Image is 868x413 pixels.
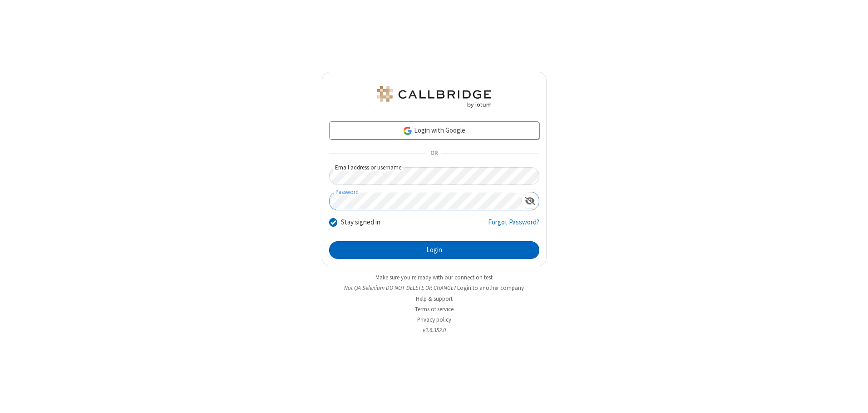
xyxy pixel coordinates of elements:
img: QA Selenium DO NOT DELETE OR CHANGE [375,86,493,108]
button: Login [329,241,539,259]
a: Forgot Password? [488,217,539,234]
a: Help & support [416,295,453,303]
a: Login with Google [329,121,539,139]
div: Show password [521,192,539,209]
input: Password [330,192,521,210]
a: Make sure you're ready with our connection test [375,274,493,281]
li: v2.6.352.0 [322,326,547,334]
img: google-icon.png [403,126,413,136]
label: Stay signed in [341,217,380,228]
span: OR [427,147,441,160]
input: Email address or username [329,167,539,185]
a: Privacy policy [417,316,451,323]
a: Terms of service [415,305,454,313]
button: Login to another company [457,284,524,292]
li: Not QA Selenium DO NOT DELETE OR CHANGE? [322,284,547,292]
